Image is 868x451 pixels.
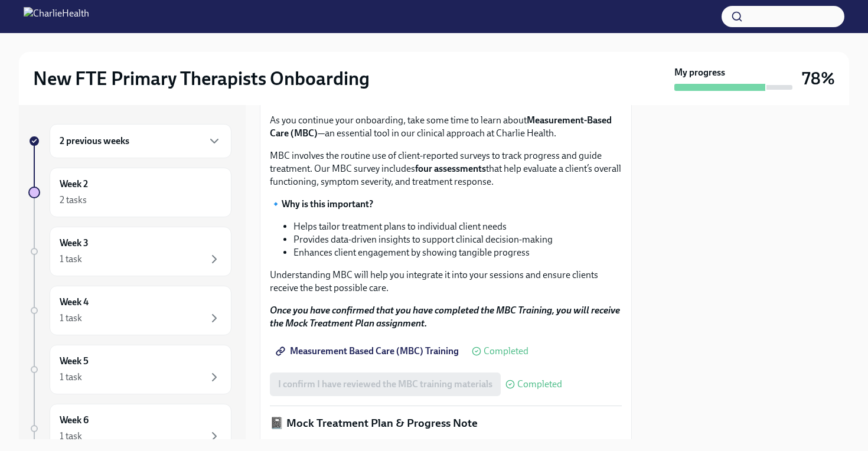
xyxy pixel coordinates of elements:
strong: Why is this important? [282,198,373,210]
h6: Week 4 [60,296,89,309]
span: Measurement Based Care (MBC) Training [278,345,459,357]
h6: Week 3 [60,237,89,250]
a: Week 51 task [28,345,231,394]
li: Provides data-driven insights to support clinical decision-making [293,233,622,246]
h6: 2 previous weeks [60,135,129,148]
h3: 78% [802,68,835,89]
strong: Once you have confirmed that you have completed the MBC Training, you will receive the Mock Treat... [270,305,620,329]
div: 2 previous weeks [50,124,231,158]
span: Completed [484,347,528,356]
strong: My progress [674,66,725,79]
h6: Week 5 [60,355,89,368]
p: Understanding MBC will help you integrate it into your sessions and ensure clients receive the be... [270,269,622,295]
p: 🔹 [270,198,622,211]
h6: Week 6 [60,414,89,427]
div: 1 task [60,430,82,443]
div: 1 task [60,253,82,266]
h2: New FTE Primary Therapists Onboarding [33,67,370,90]
a: Measurement Based Care (MBC) Training [270,339,467,363]
div: 1 task [60,371,82,384]
strong: four assessments [415,163,486,174]
a: Week 41 task [28,286,231,335]
div: 2 tasks [60,194,87,207]
a: Week 31 task [28,227,231,276]
p: MBC involves the routine use of client-reported surveys to track progress and guide treatment. Ou... [270,149,622,188]
img: CharlieHealth [24,7,89,26]
div: 1 task [60,312,82,325]
span: Completed [517,380,562,389]
p: 📓 Mock Treatment Plan & Progress Note [270,416,622,431]
p: As you continue your onboarding, take some time to learn about —an essential tool in our clinical... [270,114,622,140]
h6: Week 2 [60,178,88,191]
li: Enhances client engagement by showing tangible progress [293,246,622,259]
li: Helps tailor treatment plans to individual client needs [293,220,622,233]
a: Week 22 tasks [28,168,231,217]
